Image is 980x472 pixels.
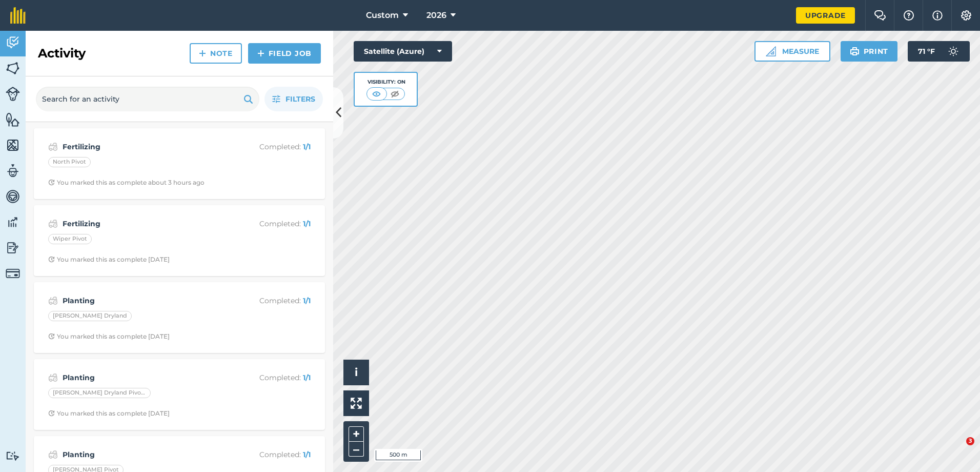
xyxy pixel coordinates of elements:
[48,255,170,264] div: You marked this as complete [DATE]
[366,9,399,22] span: Custom
[48,409,170,418] div: You marked this as complete [DATE]
[285,93,315,105] span: Filters
[6,35,20,50] img: svg+xml;base64,PD94bWwgdmVyc2lvbj0iMS4wIiBlbmNvZGluZz0idXRmLTgiPz4KPCEtLSBHZW5lcmF0b3I6IEFkb2JlIE...
[754,41,830,62] button: Measure
[229,295,311,306] p: Completed :
[257,47,264,60] img: svg+xml;base64,PHN2ZyB4bWxucz0iaHR0cDovL3d3dy53My5vcmcvMjAwMC9zdmciIHdpZHRoPSIxNCIgaGVpZ2h0PSIyNC...
[48,157,91,167] div: North Pivot
[303,142,311,151] strong: 1 / 1
[48,333,55,340] img: Clock with arrow pointing clockwise
[874,10,886,21] img: Two speech bubbles overlapping with the left bubble in the forefront
[960,10,972,21] img: A cog icon
[796,7,855,24] a: Upgrade
[40,288,319,347] a: PlantingCompleted: 1/1[PERSON_NAME] DrylandClock with arrow pointing clockwiseYou marked this as ...
[48,332,170,341] div: You marked this as complete [DATE]
[6,163,20,179] img: svg+xml;base64,PD94bWwgdmVyc2lvbj0iMS4wIiBlbmNvZGluZz0idXRmLTgiPz4KPCEtLSBHZW5lcmF0b3I6IEFkb2JlIE...
[48,234,92,244] div: Wiper Pivot
[6,240,20,255] img: svg+xml;base64,PD94bWwgdmVyc2lvbj0iMS4wIiBlbmNvZGluZz0idXRmLTgiPz4KPCEtLSBHZW5lcmF0b3I6IEFkb2JlIE...
[908,41,970,62] button: 71 °F
[6,61,20,76] img: svg+xml;base64,PHN2ZyB4bWxucz0iaHR0cDovL3d3dy53My5vcmcvMjAwMC9zdmciIHdpZHRoPSI1NiIgaGVpZ2h0PSI2MC...
[40,134,319,193] a: FertilizingCompleted: 1/1North PivotClock with arrow pointing clockwiseYou marked this as complet...
[303,373,311,382] strong: 1 / 1
[48,256,55,263] img: Clock with arrow pointing clockwise
[10,7,26,24] img: fieldmargin Logo
[343,360,369,385] button: i
[918,41,935,62] span: 71 ° F
[6,451,20,461] img: svg+xml;base64,PD94bWwgdmVyc2lvbj0iMS4wIiBlbmNvZGluZz0idXRmLTgiPz4KPCEtLSBHZW5lcmF0b3I6IEFkb2JlIE...
[40,365,319,424] a: PlantingCompleted: 1/1[PERSON_NAME] Dryland Pivot CornerClock with arrow pointing clockwiseYou ma...
[38,45,86,62] h2: Activity
[48,388,151,398] div: [PERSON_NAME] Dryland Pivot Corner
[229,141,311,152] p: Completed :
[248,43,321,64] a: Field Job
[48,448,58,461] img: svg+xml;base64,PD94bWwgdmVyc2lvbj0iMS4wIiBlbmNvZGluZz0idXRmLTgiPz4KPCEtLSBHZW5lcmF0b3I6IEFkb2JlIE...
[370,89,383,99] img: svg+xml;base64,PHN2ZyB4bWxucz0iaHR0cDovL3d3dy53My5vcmcvMjAwMC9zdmciIHdpZHRoPSI1MCIgaGVpZ2h0PSI0MC...
[426,9,446,22] span: 2026
[351,398,362,409] img: Four arrows, one pointing top left, one top right, one bottom right and the last bottom left
[6,214,20,230] img: svg+xml;base64,PD94bWwgdmVyc2lvbj0iMS4wIiBlbmNvZGluZz0idXRmLTgiPz4KPCEtLSBHZW5lcmF0b3I6IEFkb2JlIE...
[48,179,55,186] img: Clock with arrow pointing clockwise
[63,141,225,152] strong: Fertilizing
[48,141,58,153] img: svg+xml;base64,PD94bWwgdmVyc2lvbj0iMS4wIiBlbmNvZGluZz0idXRmLTgiPz4KPCEtLSBHZW5lcmF0b3I6IEFkb2JlIE...
[349,426,364,442] button: +
[303,219,311,228] strong: 1 / 1
[190,43,242,64] a: Note
[366,78,405,86] div: Visibility: On
[48,218,58,230] img: svg+xml;base64,PD94bWwgdmVyc2lvbj0iMS4wIiBlbmNvZGluZz0idXRmLTgiPz4KPCEtLSBHZW5lcmF0b3I6IEFkb2JlIE...
[945,437,970,462] iframe: Intercom live chat
[355,366,358,379] span: i
[766,46,776,56] img: Ruler icon
[48,371,58,384] img: svg+xml;base64,PD94bWwgdmVyc2lvbj0iMS4wIiBlbmNvZGluZz0idXRmLTgiPz4KPCEtLSBHZW5lcmF0b3I6IEFkb2JlIE...
[40,211,319,270] a: FertilizingCompleted: 1/1Wiper PivotClock with arrow pointing clockwiseYou marked this as complet...
[6,137,20,153] img: svg+xml;base64,PHN2ZyB4bWxucz0iaHR0cDovL3d3dy53My5vcmcvMjAwMC9zdmciIHdpZHRoPSI1NiIgaGVpZ2h0PSI2MC...
[6,266,20,281] img: svg+xml;base64,PD94bWwgdmVyc2lvbj0iMS4wIiBlbmNvZGluZz0idXRmLTgiPz4KPCEtLSBHZW5lcmF0b3I6IEFkb2JlIE...
[841,41,898,62] button: Print
[6,189,20,204] img: svg+xml;base64,PD94bWwgdmVyc2lvbj0iMS4wIiBlbmNvZGluZz0idXRmLTgiPz4KPCEtLSBHZW5lcmF0b3I6IEFkb2JlIE...
[229,449,311,460] p: Completed :
[48,311,132,321] div: [PERSON_NAME] Dryland
[850,45,860,57] img: svg+xml;base64,PHN2ZyB4bWxucz0iaHR0cDovL3d3dy53My5vcmcvMjAwMC9zdmciIHdpZHRoPSIxOSIgaGVpZ2h0PSIyNC...
[389,89,401,99] img: svg+xml;base64,PHN2ZyB4bWxucz0iaHR0cDovL3d3dy53My5vcmcvMjAwMC9zdmciIHdpZHRoPSI1MCIgaGVpZ2h0PSI0MC...
[63,218,225,229] strong: Fertilizing
[48,179,205,187] div: You marked this as complete about 3 hours ago
[229,218,311,229] p: Completed :
[63,295,225,306] strong: Planting
[303,296,311,305] strong: 1 / 1
[932,9,943,22] img: svg+xml;base64,PHN2ZyB4bWxucz0iaHR0cDovL3d3dy53My5vcmcvMjAwMC9zdmciIHdpZHRoPSIxNyIgaGVpZ2h0PSIxNy...
[264,87,323,111] button: Filters
[966,437,974,445] span: 3
[943,41,964,62] img: svg+xml;base64,PD94bWwgdmVyc2lvbj0iMS4wIiBlbmNvZGluZz0idXRmLTgiPz4KPCEtLSBHZW5lcmF0b3I6IEFkb2JlIE...
[6,87,20,101] img: svg+xml;base64,PD94bWwgdmVyc2lvbj0iMS4wIiBlbmNvZGluZz0idXRmLTgiPz4KPCEtLSBHZW5lcmF0b3I6IEFkb2JlIE...
[303,450,311,459] strong: 1 / 1
[903,10,915,21] img: A question mark icon
[36,87,259,111] input: Search for an activity
[243,93,253,105] img: svg+xml;base64,PHN2ZyB4bWxucz0iaHR0cDovL3d3dy53My5vcmcvMjAwMC9zdmciIHdpZHRoPSIxOSIgaGVpZ2h0PSIyNC...
[63,449,225,460] strong: Planting
[229,372,311,383] p: Completed :
[48,294,58,307] img: svg+xml;base64,PD94bWwgdmVyc2lvbj0iMS4wIiBlbmNvZGluZz0idXRmLTgiPz4KPCEtLSBHZW5lcmF0b3I6IEFkb2JlIE...
[354,41,452,62] button: Satellite (Azure)
[63,372,225,383] strong: Planting
[199,47,206,60] img: svg+xml;base64,PHN2ZyB4bWxucz0iaHR0cDovL3d3dy53My5vcmcvMjAwMC9zdmciIHdpZHRoPSIxNCIgaGVpZ2h0PSIyNC...
[6,112,20,127] img: svg+xml;base64,PHN2ZyB4bWxucz0iaHR0cDovL3d3dy53My5vcmcvMjAwMC9zdmciIHdpZHRoPSI1NiIgaGVpZ2h0PSI2MC...
[349,442,364,457] button: –
[48,410,55,417] img: Clock with arrow pointing clockwise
